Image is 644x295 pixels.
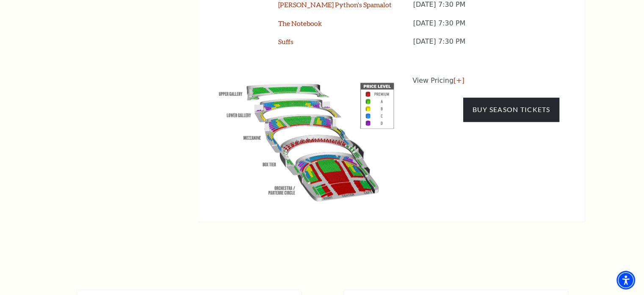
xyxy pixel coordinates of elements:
[278,37,293,45] a: Suffs
[463,98,559,121] a: Buy Season Tickets
[453,76,464,84] a: [+]
[412,76,559,86] p: View Pricing
[616,271,635,289] div: Accessibility Menu
[413,19,559,37] p: [DATE] 7:30 PM
[278,19,322,27] a: The Notebook
[413,37,559,55] p: [DATE] 7:30 PM
[210,76,403,205] img: View Pricing
[278,0,392,8] a: [PERSON_NAME] Python's Spamalot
